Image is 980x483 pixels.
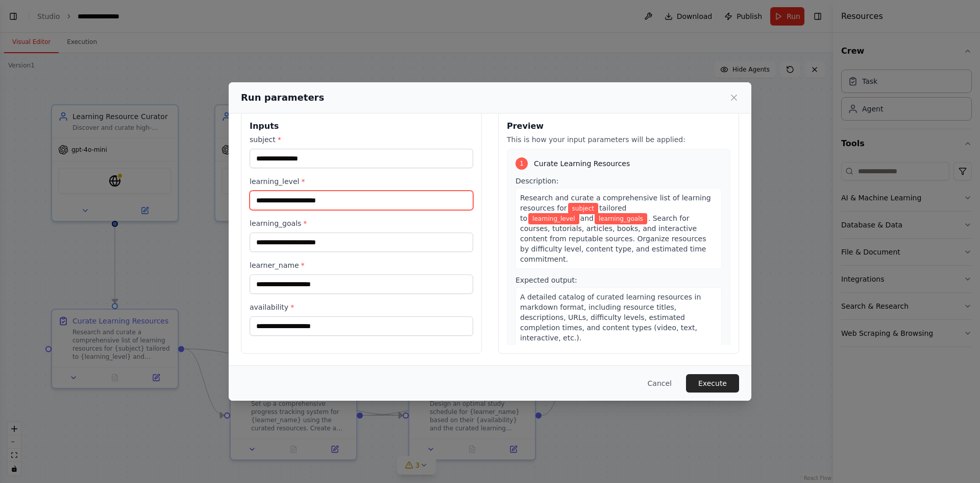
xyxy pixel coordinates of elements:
button: Execute [686,374,739,393]
label: learner_name [250,260,473,270]
span: Curate Learning Resources [534,158,630,169]
label: learning_goals [250,218,473,228]
span: Research and curate a comprehensive list of learning resources for [520,194,711,212]
h2: Run parameters [241,90,324,105]
label: availability [250,302,473,312]
h3: Preview [507,120,730,132]
p: This is how your input parameters will be applied: [507,134,730,145]
label: learning_level [250,176,473,187]
span: Description: [516,177,558,185]
button: Cancel [640,374,680,393]
span: . Search for courses, tutorials, articles, books, and interactive content from reputable sources.... [520,214,706,263]
span: tailored to [520,204,626,222]
span: Variable: learning_level [528,213,579,224]
span: Variable: learning_goals [595,213,647,224]
span: and [580,214,594,222]
label: subject [250,134,473,145]
h3: Inputs [250,120,473,132]
span: A detailed catalog of curated learning resources in markdown format, including resource titles, d... [520,293,701,342]
span: Variable: subject [568,203,599,214]
span: Expected output: [516,276,577,284]
div: 1 [516,157,528,170]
